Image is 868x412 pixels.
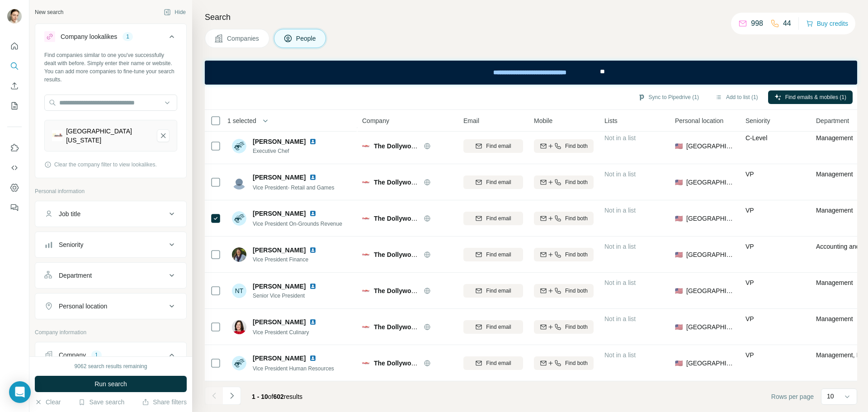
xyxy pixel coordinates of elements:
[253,246,306,255] span: [PERSON_NAME]
[232,284,246,298] div: NT
[374,360,449,367] span: The Dollywood Company
[565,359,588,367] span: Find both
[7,78,22,94] button: Enrich CSV
[374,251,449,258] span: The Dollywood Company
[745,351,754,359] span: VP
[309,246,316,254] img: LinkedIn logo
[35,8,63,16] div: New search
[35,203,186,225] button: Job title
[374,215,449,222] span: The Dollywood Company
[486,214,511,223] span: Find email
[252,393,302,400] span: results
[91,351,102,359] div: 1
[7,38,22,54] button: Quick start
[253,147,320,155] span: Executive Chef
[61,32,117,41] div: Company lookalikes
[59,302,107,311] div: Personal location
[486,323,511,331] span: Find email
[253,282,306,291] span: [PERSON_NAME]
[78,398,124,407] button: Save search
[745,315,754,322] span: VP
[7,9,22,24] img: Avatar
[604,134,636,142] span: Not in a list
[7,180,22,196] button: Dashboard
[745,279,754,286] span: VP
[374,142,449,150] span: The Dollywood Company
[604,207,636,214] span: Not in a list
[157,5,192,19] button: Hide
[309,283,316,290] img: LinkedIn logo
[604,279,636,286] span: Not in a list
[565,214,588,223] span: Find both
[686,359,735,368] span: [GEOGRAPHIC_DATA]
[253,329,309,336] span: Vice President Culinary
[675,214,683,223] span: 🇺🇸
[768,90,853,104] button: Find emails & mobiles (1)
[296,34,317,43] span: People
[253,354,306,363] span: [PERSON_NAME]
[463,139,523,153] button: Find email
[253,185,335,191] span: Vice President- Retail and Games
[686,250,735,259] span: [GEOGRAPHIC_DATA]
[309,318,316,326] img: LinkedIn logo
[253,317,306,327] span: [PERSON_NAME]
[686,322,735,331] span: [GEOGRAPHIC_DATA]
[565,178,588,186] span: Find both
[232,175,246,189] img: Avatar
[463,212,523,225] button: Find email
[362,179,369,186] img: Logo of The Dollywood Company
[66,127,150,145] div: [GEOGRAPHIC_DATA][US_STATE]
[7,58,22,74] button: Search
[142,398,187,407] button: Share filters
[35,265,186,286] button: Department
[771,392,814,401] span: Rows per page
[35,295,186,317] button: Personal location
[534,139,594,153] button: Find both
[205,11,857,24] h4: Search
[463,248,523,261] button: Find email
[374,323,449,331] span: The Dollywood Company
[362,323,369,331] img: Logo of The Dollywood Company
[816,315,853,322] span: Management
[35,234,186,256] button: Seniority
[157,129,170,142] button: LEGOLAND California Resort-remove-button
[463,116,479,125] span: Email
[686,286,735,295] span: [GEOGRAPHIC_DATA]
[7,98,22,114] button: My lists
[227,34,260,43] span: Companies
[604,116,618,125] span: Lists
[309,355,316,362] img: LinkedIn logo
[534,248,594,261] button: Find both
[253,209,306,218] span: [PERSON_NAME]
[565,142,588,150] span: Find both
[362,215,369,222] img: Logo of The Dollywood Company
[59,271,92,280] div: Department
[232,139,246,153] img: Avatar
[745,207,754,214] span: VP
[374,287,449,294] span: The Dollywood Company
[35,26,186,51] button: Company lookalikes1
[816,170,853,178] span: Management
[675,178,683,187] span: 🇺🇸
[486,251,511,259] span: Find email
[59,240,83,249] div: Seniority
[52,130,62,141] img: LEGOLAND California Resort-logo
[686,142,735,151] span: [GEOGRAPHIC_DATA]
[486,359,511,367] span: Find email
[463,356,523,370] button: Find email
[374,179,449,186] span: The Dollywood Company
[362,116,389,125] span: Company
[268,393,274,400] span: of
[675,142,683,151] span: 🇺🇸
[205,61,857,85] iframe: Banner
[745,243,754,250] span: VP
[816,134,853,142] span: Management
[745,134,767,142] span: C-Level
[751,18,763,29] p: 998
[534,284,594,298] button: Find both
[59,209,80,218] div: Job title
[7,199,22,216] button: Feedback
[675,322,683,331] span: 🇺🇸
[223,387,241,405] button: Navigate to next page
